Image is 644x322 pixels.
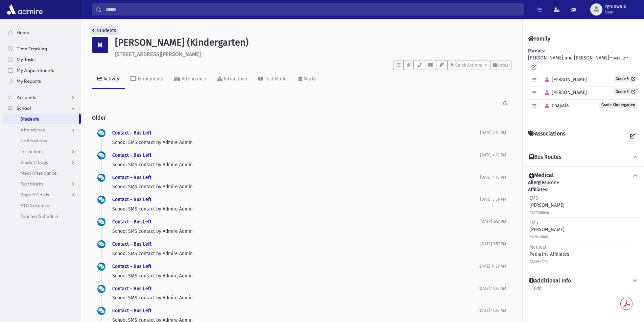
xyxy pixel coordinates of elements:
[112,228,480,235] p: School SMS contact by Admire Admin
[479,264,506,269] span: [DATE] 11:29 AM
[528,35,550,42] h4: Family
[263,76,288,82] div: Test Marks
[528,172,639,179] button: Medical
[112,272,479,279] p: School SMS contact by Admire Admin
[92,37,108,53] div: M
[17,78,41,84] span: My Reports
[169,70,212,89] a: Attendance
[17,94,36,100] span: Accounts
[5,3,44,16] img: AdmirePro
[528,154,639,161] button: Bus Routes
[542,90,587,95] span: [PERSON_NAME]
[626,130,639,143] a: View all Associations
[529,219,565,240] div: [PERSON_NAME]
[3,178,81,189] a: Test Marks
[112,294,478,301] p: School SMS contact by Admire Admin
[528,130,565,143] h4: Associations
[528,48,545,54] b: Parents:
[180,76,206,82] div: Attendance
[528,47,639,119] div: [PERSON_NAME] and [PERSON_NAME]
[528,180,548,185] b: Allergies:
[529,195,538,201] span: EMS
[529,210,549,215] small: 7327308646
[136,76,163,82] div: Enrollments
[115,51,511,57] h6: [STREET_ADDRESS][PERSON_NAME]
[528,179,639,266] div: None
[529,235,548,239] small: 7329018861
[17,105,31,111] span: School
[253,70,293,89] a: Test Marks
[17,29,29,35] span: Home
[302,76,316,82] div: Marks
[212,70,253,89] a: Infractions
[3,43,81,54] a: Time Tracking
[3,76,81,86] a: My Reports
[3,200,81,211] a: PTC Schedule
[480,197,506,202] span: [DATE] 3:59 PM
[533,284,542,297] a: Edit
[3,124,81,135] a: Attendance
[102,3,523,16] input: Search
[20,213,58,219] span: Teacher Schedule
[599,102,637,108] span: Grade Kindergarten
[529,172,554,179] h4: Medical
[3,146,81,157] a: Infractions
[112,183,480,190] p: School SMS contact by Admire Admin
[478,308,506,313] span: [DATE] 11:28 AM
[497,63,508,68] span: Notes
[125,70,169,89] a: Enrollments
[529,244,546,250] span: Medical
[112,308,151,314] a: Contact - Bus Left
[20,202,49,208] span: PTC Schedule
[112,205,480,213] p: School SMS contact by Admire Admin
[614,88,637,95] a: Grade 3
[3,157,81,168] a: Student Logs
[20,116,39,122] span: Students
[3,114,79,124] a: Students
[3,189,81,200] a: Report Cards
[529,277,571,284] h4: Additional Info
[3,103,81,114] a: School
[529,220,538,225] span: EMS
[614,75,637,82] a: Grade 5
[92,70,125,89] a: Activity
[17,46,47,52] span: Time Tracking
[92,28,116,33] a: Students
[20,170,57,176] span: Meal Attendance
[92,109,511,126] h2: Older
[17,56,35,63] span: My Tasks
[112,152,151,158] a: Contact - Bus Left
[112,219,151,225] a: Contact - Bus Left
[112,241,151,247] a: Contact - Bus Left
[3,211,81,222] a: Teacher Schedule
[20,192,49,198] span: Report Cards
[480,175,506,180] span: [DATE] 4:10 PM
[455,63,482,68] span: Quick Actions
[293,70,322,89] a: Marks
[102,76,119,82] div: Activity
[3,27,81,38] a: Home
[480,219,506,224] span: [DATE] 3:57 PM
[542,103,569,108] span: Chayala
[480,130,506,135] span: [DATE] 4:10 PM
[480,153,506,157] span: [DATE] 4:10 PM
[112,130,151,136] a: Contact - Bus Left
[112,197,151,202] a: Contact - Bus Left
[605,9,626,15] span: User
[528,277,639,284] button: Additional Info
[17,67,54,73] span: My Appointments
[605,4,626,9] span: rgrunwald
[115,37,511,48] h1: [PERSON_NAME] (Kindergarten)
[3,135,81,146] a: Notifications
[112,264,151,269] a: Contact - Bus Left
[3,54,81,65] a: My Tasks
[529,154,561,161] h4: Bus Routes
[20,181,43,187] span: Test Marks
[529,195,565,216] div: [PERSON_NAME]
[529,244,569,265] div: Pediatric Affiliates
[448,60,490,70] button: Quick Actions
[478,286,506,291] span: [DATE] 11:28 AM
[3,168,81,178] a: Meal Attendance
[20,127,45,133] span: Attendance
[112,286,151,292] a: Contact - Bus Left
